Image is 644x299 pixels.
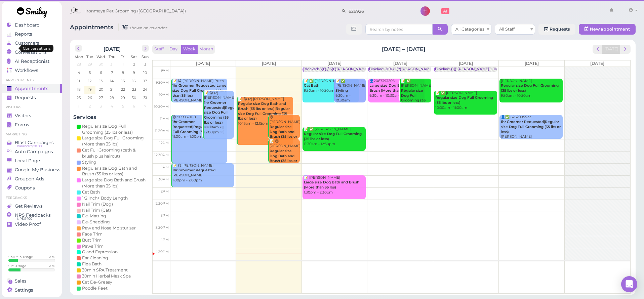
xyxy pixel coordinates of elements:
[15,40,39,46] span: Customers
[152,45,166,54] button: Staff
[82,273,131,279] div: 30min Herbal Mask Spa
[369,67,492,72] div: Blocked: 2(9) / 1(7)[PERSON_NAME],[PERSON_NAME] • appointment
[88,103,91,109] span: 2
[602,45,620,54] button: [DATE]
[346,6,411,16] input: Search customer
[156,177,169,181] span: 1:30pm
[2,174,62,183] a: Groupon Ads
[8,255,33,259] div: Call Min. Usage
[82,189,100,195] div: Cat Bath
[15,86,48,91] span: Appointments
[77,70,80,76] span: 4
[110,70,113,76] span: 7
[2,78,62,83] li: Appointments
[2,147,62,156] a: Auto Campaigns
[435,95,493,105] b: Regular size Dog Full Grooming (35 lbs or less)
[304,180,359,189] b: Large size Dog Bath and Brush (More than 35 lbs)
[70,24,115,31] span: Appointments
[75,45,82,52] button: prev
[455,27,484,32] span: All Categories
[270,125,297,144] b: Regular size Dog Bath and Brush (35 lbs or less)
[86,54,93,59] span: Tue
[77,103,80,109] span: 1
[99,103,103,109] span: 3
[143,61,147,67] span: 3
[129,26,167,30] small: shown on calendar
[620,45,631,54] button: next
[335,79,366,103] div: 📝 ✅ [PERSON_NAME] 9:30am - 10:30am
[8,264,26,268] div: SMS Usage
[82,195,128,201] div: 1/2 Inch+ Body Length
[2,20,62,30] a: Dashboard
[197,45,215,54] button: Month
[87,61,92,67] span: 29
[82,219,110,225] div: De-Shedding
[2,286,62,295] a: Settings
[2,120,62,129] a: Forms
[82,165,147,177] div: Regular size Dog Bath and Brush (35 lbs or less)
[156,225,169,230] span: 3:30pm
[82,279,112,285] div: Cat De-Greasy
[172,168,215,172] b: 1hr Groomer Requested
[155,129,169,133] span: 11:30am
[2,138,62,147] a: Blast Campaigns Balance: $20.00
[142,54,149,59] span: Sun
[369,83,413,93] b: Large size Dog Bath and Brush (More than 35 lbs)
[120,78,125,84] span: 15
[118,24,167,31] i: 16
[77,78,81,84] span: 11
[109,95,115,101] span: 28
[15,31,32,37] span: Reports
[2,202,62,211] a: Get Reviews
[2,39,62,48] a: Customers
[85,2,186,20] span: Ironmaya Pet Grooming ([GEOGRAPHIC_DATA])
[161,189,169,194] span: 2pm
[159,141,169,145] span: 12pm
[590,61,604,66] span: [DATE]
[49,264,55,268] div: 26 %
[82,237,102,243] div: Butt Trim
[155,250,169,254] span: 4:30pm
[76,95,81,101] span: 25
[82,159,96,165] div: Styling
[82,255,108,261] div: Ear Cleaning
[87,95,92,101] span: 26
[335,88,348,93] b: Styling
[121,103,124,109] span: 5
[109,86,114,92] span: 21
[15,212,51,218] span: NPS Feedbacks
[459,61,473,66] span: [DATE]
[121,70,125,76] span: 8
[120,86,125,92] span: 22
[304,83,319,88] b: Cat Bath
[435,91,497,111] div: 📝 ✅ [PERSON_NAME] 10:00am - 11:00am
[98,61,104,67] span: 30
[15,95,36,100] span: Requests
[269,115,300,155] div: 😋 [PERSON_NAME] 11:00am - 12:00pm
[110,103,114,109] span: 4
[621,276,637,292] div: Open Intercom Messenger
[2,66,62,75] a: Workflows
[304,132,362,141] b: Regular size Dog Full Grooming (35 lbs or less)
[132,70,136,76] span: 9
[15,167,61,173] span: Google My Business
[15,185,35,191] span: Coupons
[172,79,228,108] div: 📝 😋 [PERSON_NAME] Press [PERSON_NAME] 9:30am - 10:30am
[132,61,135,67] span: 2
[131,95,137,101] span: 30
[98,95,104,101] span: 27
[238,101,290,121] b: Regular size Dog Bath and Brush (35 lbs or less)|Regular size Dog Full Grooming (35 lbs or less)
[382,45,426,53] h2: [DATE] – [DATE]
[579,24,636,35] button: New appointment
[401,79,431,118] div: 📝 ✅ [PERSON_NAME] 9:30am - 10:30am
[76,61,81,67] span: 28
[393,61,407,66] span: [DATE]
[15,140,54,145] span: Blast Campaigns
[304,79,359,93] div: 📝 ✅ [PERSON_NAME] 9:30am - 10:30am
[17,216,32,221] span: NPS® 100
[172,83,227,97] b: 1hr Groomer Requested|Large size Dog Full Grooming (More than 35 lbs)
[270,149,297,168] b: Regular size Dog Bath and Brush (35 lbs or less)
[159,92,169,97] span: 10am
[2,220,62,229] a: Video Proof
[165,45,182,54] button: Day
